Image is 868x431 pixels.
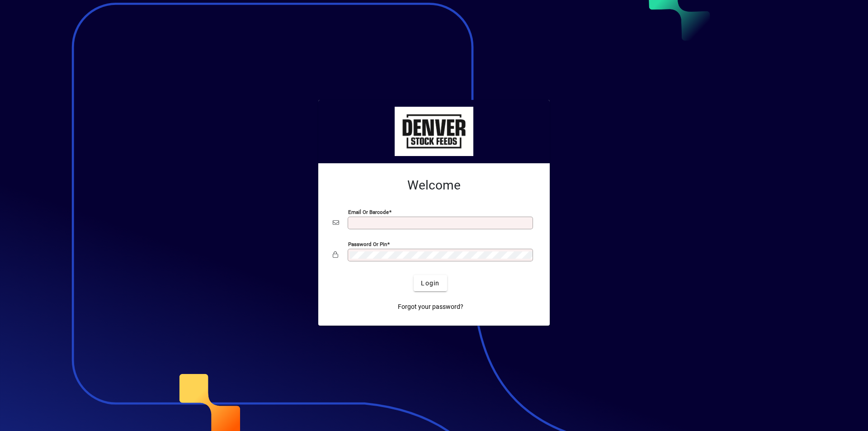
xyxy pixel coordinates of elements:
[348,209,389,215] mat-label: Email or Barcode
[348,241,387,247] mat-label: Password or Pin
[414,275,447,291] button: Login
[421,279,439,288] span: Login
[398,302,463,312] span: Forgot your password?
[333,178,535,193] h2: Welcome
[394,298,467,315] a: Forgot your password?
